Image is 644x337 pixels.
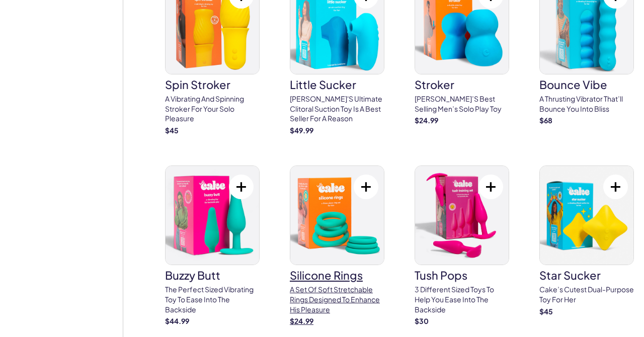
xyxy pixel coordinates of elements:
[165,165,260,326] a: buzzy buttbuzzy buttThe perfect sized vibrating toy to ease into the backside$44.99
[165,270,260,281] h3: buzzy butt
[415,316,429,325] strong: $ 30
[290,166,384,265] img: silicone rings
[415,165,509,326] a: tush popstush pops3 different sized toys to help you ease into the backside$30
[165,79,260,90] h3: spin stroker
[290,270,384,281] h3: silicone rings
[290,126,313,135] strong: $ 49.99
[290,79,384,90] h3: little sucker
[165,285,260,314] p: The perfect sized vibrating toy to ease into the backside
[539,285,634,304] p: Cake’s cutest dual-purpose toy for her
[539,116,552,125] strong: $ 68
[165,94,260,124] p: A vibrating and spinning stroker for your solo pleasure
[415,166,509,265] img: tush pops
[290,94,384,124] p: [PERSON_NAME]'s ultimate clitoral suction toy is a best seller for a reason
[540,166,633,265] img: star sucker
[539,79,634,90] h3: bounce vibe
[165,126,179,135] strong: $ 45
[290,316,313,325] strong: $ 24.99
[539,270,634,281] h3: star sucker
[415,270,509,281] h3: tush pops
[290,165,384,326] a: silicone ringssilicone ringsA set of soft stretchable rings designed to enhance his pleasure$24.99
[166,166,259,265] img: buzzy butt
[165,316,189,325] strong: $ 44.99
[415,79,509,90] h3: stroker
[415,285,509,314] p: 3 different sized toys to help you ease into the backside
[539,94,634,114] p: A thrusting vibrator that’ll bounce you into bliss
[290,285,384,314] p: A set of soft stretchable rings designed to enhance his pleasure
[415,116,438,125] strong: $ 24.99
[415,94,509,114] p: [PERSON_NAME]’s best selling men’s solo play toy
[539,165,634,316] a: star suckerstar suckerCake’s cutest dual-purpose toy for her$45
[539,307,553,316] strong: $ 45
